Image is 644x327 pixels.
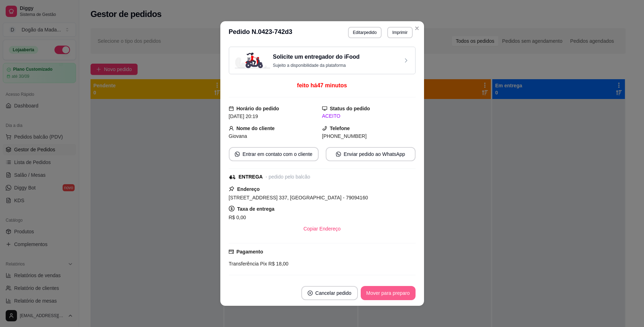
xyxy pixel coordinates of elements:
[411,23,423,34] button: Close
[298,222,346,236] button: Copiar Endereço
[237,186,260,192] strong: Endereço
[322,126,327,131] span: phone
[301,286,358,300] button: close-circleCancelar pedido
[235,152,240,157] span: whats-app
[237,125,275,131] strong: Nome do cliente
[361,286,416,300] button: Mover para preparo
[229,147,319,161] button: whats-appEntrar em contato com o cliente
[336,152,341,157] span: whats-app
[273,63,360,68] p: Sujeito a disponibilidade da plataforma
[237,106,279,111] strong: Horário do pedido
[326,147,416,161] button: whats-appEnviar pedido ao WhatsApp
[229,249,234,254] span: credit-card
[266,173,310,181] div: - pedido pelo balcão
[330,106,370,111] strong: Status do pedido
[297,82,347,88] span: feito há 47 minutos
[322,112,416,120] div: ACEITO
[229,195,368,200] span: [STREET_ADDRESS] 337, [GEOGRAPHIC_DATA] - 79094160
[267,261,289,267] span: R$ 18,00
[229,206,234,211] span: dollar
[322,133,367,139] span: [PHONE_NUMBER]
[273,53,360,61] h3: Solicite um entregador do iFood
[229,106,234,111] span: calendar
[308,291,313,296] span: close-circle
[235,53,270,68] img: delivery-image
[348,27,382,38] button: Editarpedido
[229,186,234,192] span: pushpin
[229,133,247,139] span: Giovana
[239,173,263,181] div: ENTREGA
[229,27,292,38] h3: Pedido N. 0423-742d3
[229,261,267,267] span: Transferência Pix
[237,249,263,255] strong: Pagamento
[229,215,246,220] span: R$ 0,00
[330,125,350,131] strong: Telefone
[387,27,412,38] button: Imprimir
[229,126,234,131] span: user
[229,113,258,119] span: [DATE] 20:19
[322,106,327,111] span: desktop
[237,206,275,212] strong: Taxa de entrega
